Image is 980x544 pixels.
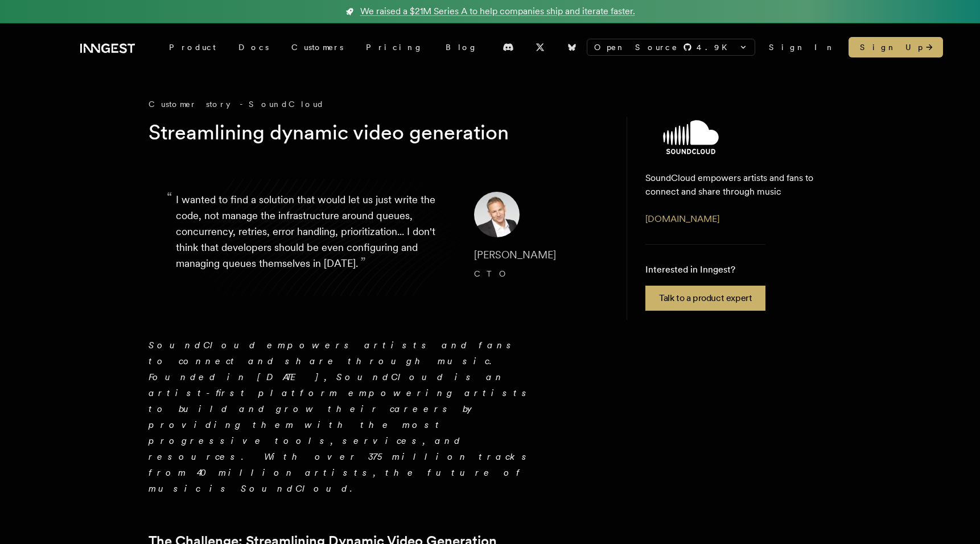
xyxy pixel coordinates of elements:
span: CTO [474,269,512,278]
span: We raised a $21M Series A to help companies ship and iterate faster. [360,5,635,18]
a: Sign In [769,42,835,53]
p: SoundCloud empowers artists and fans to connect and share through music [645,171,813,199]
img: Image of Matthew Drooker [474,192,520,237]
span: “ [167,194,172,201]
span: 4.9 K [697,42,734,53]
a: [DOMAIN_NAME] [645,213,719,224]
a: Sign Up [849,37,943,57]
h1: Streamlining dynamic video generation [149,119,586,146]
a: Bluesky [559,38,584,56]
div: Customer story - SoundCloud [149,98,604,110]
p: I wanted to find a solution that would let us just write the code, not manage the infrastructure ... [176,192,456,283]
a: Blog [434,37,489,57]
a: Discord [496,38,521,56]
a: Talk to a product expert [645,286,765,311]
em: SoundCloud empowers artists and fans to connect and share through music. Founded in [DATE], Sound... [149,340,533,494]
span: [PERSON_NAME] [474,249,556,261]
p: Interested in Inngest? [645,263,765,277]
a: Pricing [355,37,434,57]
a: Docs [227,37,280,57]
span: Open Source [594,42,678,53]
a: X [528,38,553,56]
a: Customers [280,37,355,57]
img: SoundCloud's logo [623,120,759,154]
div: Product [158,37,227,57]
span: ” [360,254,366,270]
